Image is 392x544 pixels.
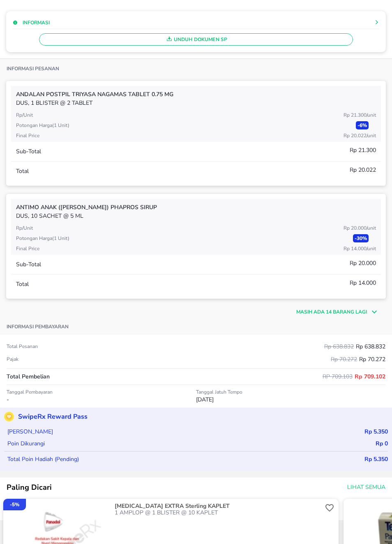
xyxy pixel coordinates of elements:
[350,259,376,267] p: Rp 20.000
[353,234,369,242] p: - 30 %
[16,235,69,242] p: Potongan harga ( 1 Unit )
[115,503,321,509] p: [MEDICAL_DATA] EXTRA Sterling KAPLET
[16,224,33,232] p: Rp/Unit
[356,342,385,351] p: Rp 638.832
[7,65,59,72] p: Informasi Pesanan
[364,427,388,436] p: Rp 5.350
[10,501,19,508] p: - 5 %
[7,323,69,330] p: Informasi pembayaran
[16,167,29,175] p: Total
[344,245,376,252] p: Rp 14.000
[331,355,359,364] p: Rp 70.272
[350,146,376,154] p: Rp 21.300
[4,427,53,436] p: [PERSON_NAME]
[14,412,88,422] p: SwipeRx Reward Pass
[7,372,50,381] p: Total Pembelian
[344,480,387,495] button: Lihat Semua
[16,212,376,220] p: DUS, 10 SACHET @ 5 ML
[356,121,369,129] p: - 6 %
[350,166,376,174] p: Rp 20.022
[7,389,196,395] p: Tanggal Pembayaran
[355,372,385,381] p: Rp 709.102
[16,280,29,288] p: Total
[344,132,376,139] p: Rp 20.022
[4,439,45,448] p: Poin Dikurangi
[364,455,388,463] p: Rp 5.350
[16,122,69,129] p: Potongan harga ( 1 Unit )
[4,455,79,463] p: Total Poin Hadiah (Pending)
[115,509,323,516] p: 1 AMPLOP @ 1 BLISTER @ 10 KAPLET
[196,395,385,404] p: [DATE]
[16,90,376,99] p: ANDALAN POSTPIL Triyasa Nagamas TABLET 0.75 MG
[16,132,39,139] p: Final Price
[13,19,50,26] button: Informasi
[344,224,376,232] p: Rp 20.000
[196,389,385,395] p: Tanggal Jatuh Tempo
[323,372,355,381] p: Rp 709.103
[344,111,376,119] p: Rp 21.300
[16,99,376,107] p: DUS, 1 BLISTER @ 2 TABLET
[347,482,385,493] span: Lihat Semua
[367,112,376,118] span: / Unit
[16,245,39,252] p: Final Price
[367,132,376,139] span: / Unit
[7,356,18,362] p: Pajak
[324,342,356,351] p: Rp 638.832
[23,19,50,26] p: Informasi
[367,225,376,231] span: / Unit
[367,245,376,252] span: / Unit
[7,343,38,350] p: Total pesanan
[16,111,33,119] p: Rp/Unit
[359,355,385,364] p: Rp 70.272
[7,395,196,404] p: -
[39,33,353,46] button: Unduh Dokumen SP
[43,34,349,45] span: Unduh Dokumen SP
[296,308,367,316] p: Masih ada 14 barang lagi
[376,439,388,448] p: Rp 0
[16,203,376,212] p: ANTIMO ANAK ([PERSON_NAME]) Phapros SIRUP
[350,279,376,287] p: Rp 14.000
[16,260,41,269] p: Sub-Total
[16,147,41,156] p: Sub-Total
